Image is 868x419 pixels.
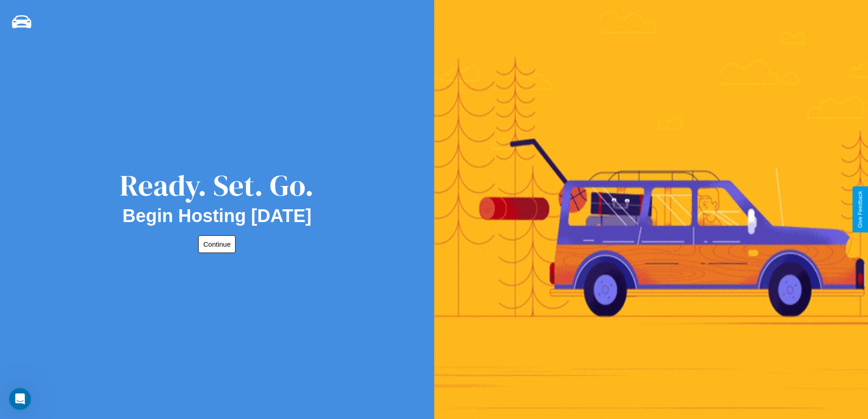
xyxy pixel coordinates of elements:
[123,206,312,226] h2: Begin Hosting [DATE]
[198,235,236,253] button: Continue
[857,191,863,228] div: Give Feedback
[120,165,314,206] div: Ready. Set. Go.
[9,388,31,410] iframe: Intercom live chat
